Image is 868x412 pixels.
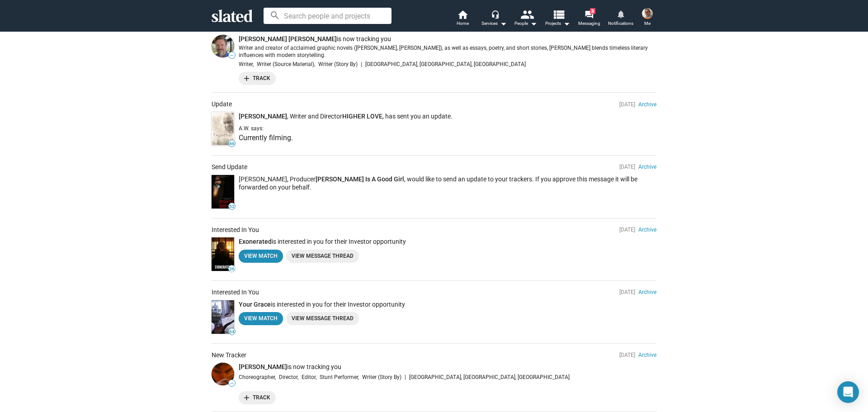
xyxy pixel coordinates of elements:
[637,6,658,30] button: Markus PfeilerMe
[361,60,362,68] span: |
[212,35,234,57] a: Aaron Thomas Nelson —
[212,363,234,385] a: Xander Haney —
[244,74,270,83] span: Track
[279,373,298,381] span: Director,
[212,112,234,146] img: HIGHER LOVE
[619,227,635,233] span: [DATE]
[212,300,234,334] a: 64
[239,112,656,121] p: , Writer and Director , has sent you an update.
[242,393,251,402] mat-icon: add
[239,363,656,371] p: is now tracking you
[239,113,287,120] a: [PERSON_NAME]
[552,8,565,21] mat-icon: view_list
[491,10,499,18] mat-icon: headset_mic
[286,250,359,263] a: View Message Thread
[616,9,625,18] mat-icon: notifications
[409,373,570,381] span: [GEOGRAPHIC_DATA], [GEOGRAPHIC_DATA], [GEOGRAPHIC_DATA]
[302,373,316,381] span: Editor,
[239,124,656,133] div: A.W. says:
[578,18,600,29] span: Messaging
[229,204,235,209] span: 52
[239,300,656,309] p: is interested in you for their Investor opportunity
[212,175,234,208] img: Megan Is A Good Girl
[318,60,358,68] span: Writer (Story By)
[447,9,478,29] a: Home
[239,72,276,85] button: Track
[638,227,656,233] a: Archive
[457,9,468,20] mat-icon: home
[212,363,234,385] img: Xander Haney
[229,53,235,58] span: —
[619,101,635,108] span: [DATE]
[212,237,234,271] img: Exonerated
[264,8,392,24] input: Search people and projects
[642,8,653,19] img: Markus Pfeiler
[478,9,510,29] button: Services
[212,237,234,271] a: 36
[212,163,247,171] div: Send Update
[239,363,287,370] a: [PERSON_NAME]
[212,300,234,334] img: Your Grace
[514,18,537,29] div: People
[212,112,234,146] a: 46
[239,373,276,381] span: Choreographer,
[585,10,593,19] mat-icon: forum
[212,351,246,360] div: New Tracker
[239,238,272,245] a: Exonerated
[638,164,656,170] a: Archive
[605,9,637,29] a: Notifications
[498,18,509,29] mat-icon: arrow_drop_down
[619,289,635,295] span: [DATE]
[342,113,382,120] a: HIGHER LOVE
[239,45,656,59] p: Writer and creator of acclaimed graphic novels ([PERSON_NAME], [PERSON_NAME]), as well as essays,...
[362,373,401,381] span: Writer (Story By)
[608,18,633,29] span: Notifications
[239,175,656,192] p: [PERSON_NAME], Producer , would like to send an update to your trackers. If you approve this mess...
[365,60,526,68] span: [GEOGRAPHIC_DATA], [GEOGRAPHIC_DATA], [GEOGRAPHIC_DATA]
[590,8,595,14] span: 3
[239,237,656,246] p: is interested in you for their Investor opportunity
[510,9,542,29] button: People
[212,100,232,109] div: Update
[837,381,859,403] div: Open Intercom Messenger
[573,9,605,29] a: 3Messaging
[239,133,656,143] div: Currently filming.
[229,381,235,386] span: —
[244,393,270,403] span: Track
[239,391,276,404] button: Track
[561,18,572,29] mat-icon: arrow_drop_down
[286,312,359,325] a: View Message Thread
[239,35,337,43] a: [PERSON_NAME] [PERSON_NAME]
[638,352,656,358] a: Archive
[229,329,235,335] span: 64
[638,101,656,108] a: Archive
[545,18,570,29] span: Projects
[316,175,404,183] a: [PERSON_NAME] Is A Good Girl
[638,289,656,295] a: Archive
[619,352,635,358] span: [DATE]
[239,301,271,308] a: Your Grace
[239,60,254,68] span: Writer,
[239,312,283,325] a: View Match
[242,74,251,82] mat-icon: add
[212,226,259,234] div: Interested In You
[457,18,469,29] span: Home
[644,18,651,29] span: Me
[212,288,259,297] div: Interested In You
[229,266,235,272] span: 36
[320,373,359,381] span: Stunt Performer,
[229,141,235,147] span: 46
[212,175,234,208] a: 52
[257,60,315,68] span: Writer (Source Material),
[528,18,539,29] mat-icon: arrow_drop_down
[239,35,656,43] p: is now tracking you
[239,250,283,263] a: View Match
[405,373,406,381] span: |
[520,8,533,21] mat-icon: people
[619,164,635,170] span: [DATE]
[212,35,234,57] img: Aaron Thomas Nelson
[542,9,573,29] button: Projects
[481,18,507,29] div: Services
